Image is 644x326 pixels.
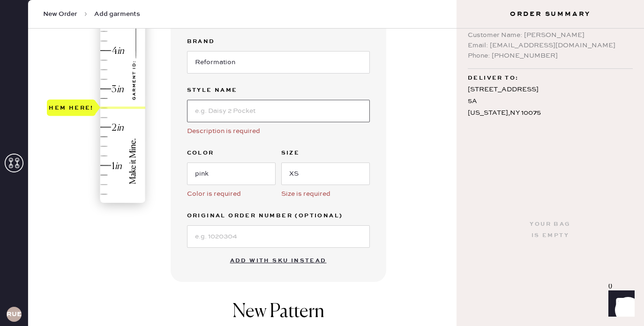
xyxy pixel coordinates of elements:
label: Color [187,148,276,159]
h3: Order Summary [457,9,644,19]
input: e.g. Navy [187,163,276,185]
span: Add garments [94,9,140,19]
div: Color is required [187,189,276,199]
div: Customer Name: [PERSON_NAME] [468,30,633,40]
span: Deliver to: [468,73,518,84]
iframe: Front Chat [599,284,640,324]
label: Style name [187,85,370,96]
div: Phone: [PHONE_NUMBER] [468,51,633,61]
input: Brand name [187,51,370,74]
h3: RUESA [7,311,22,318]
label: Brand [187,36,370,47]
input: e.g. 1020304 [187,225,370,248]
div: [STREET_ADDRESS] 5A [US_STATE] , NY 10075 [468,84,633,119]
div: Your bag is empty [530,219,570,241]
div: Email: [EMAIL_ADDRESS][DOMAIN_NAME] [468,40,633,51]
label: Original Order Number (Optional) [187,210,370,222]
button: Add with SKU instead [225,252,332,270]
div: Hem here! [49,102,94,113]
label: Size [281,148,370,159]
span: New Order [43,9,77,19]
div: Description is required [187,126,370,136]
div: Size is required [281,189,370,199]
input: e.g. Daisy 2 Pocket [187,100,370,122]
input: e.g. 30R [281,163,370,185]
